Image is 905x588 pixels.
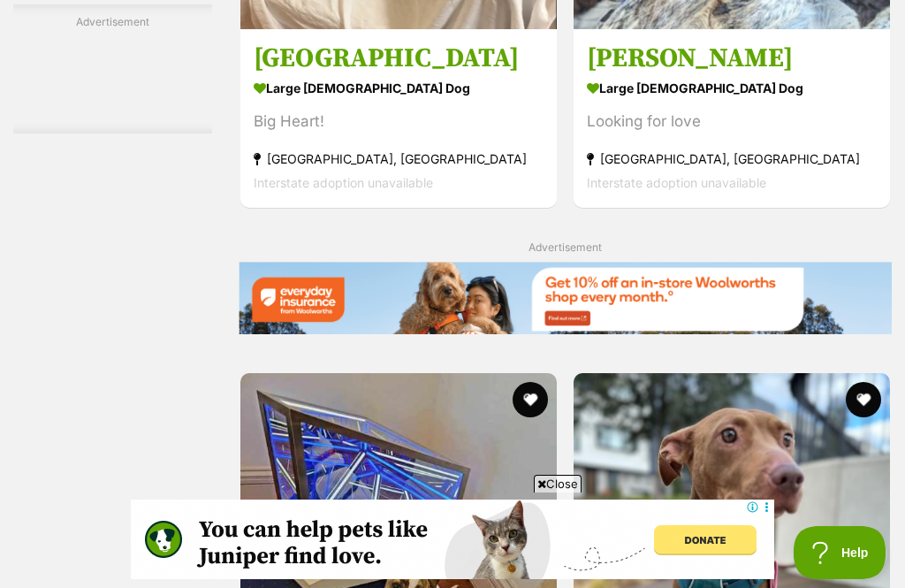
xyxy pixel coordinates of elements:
[254,76,544,102] strong: large [DEMOGRAPHIC_DATA] Dog
[587,42,877,76] h3: [PERSON_NAME]
[794,526,887,579] iframe: Help Scout Beacon - Open
[13,4,212,134] div: Advertisement
[587,111,877,134] div: Looking for love
[529,241,602,254] span: Advertisement
[513,382,548,417] button: favourite
[587,148,877,172] strong: [GEOGRAPHIC_DATA], [GEOGRAPHIC_DATA]
[254,111,544,134] div: Big Heart!
[240,29,557,209] a: [GEOGRAPHIC_DATA] large [DEMOGRAPHIC_DATA] Dog Big Heart! [GEOGRAPHIC_DATA], [GEOGRAPHIC_DATA] In...
[534,475,582,493] span: Close
[587,76,877,102] strong: large [DEMOGRAPHIC_DATA] Dog
[239,262,892,334] img: Everyday Insurance promotional banner
[131,500,774,579] iframe: Advertisement
[587,176,766,191] span: Interstate adoption unavailable
[239,262,892,338] a: Everyday Insurance promotional banner
[254,148,544,172] strong: [GEOGRAPHIC_DATA], [GEOGRAPHIC_DATA]
[574,29,890,209] a: [PERSON_NAME] large [DEMOGRAPHIC_DATA] Dog Looking for love [GEOGRAPHIC_DATA], [GEOGRAPHIC_DATA] ...
[254,42,544,76] h3: [GEOGRAPHIC_DATA]
[846,382,881,417] button: favourite
[254,176,433,191] span: Interstate adoption unavailable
